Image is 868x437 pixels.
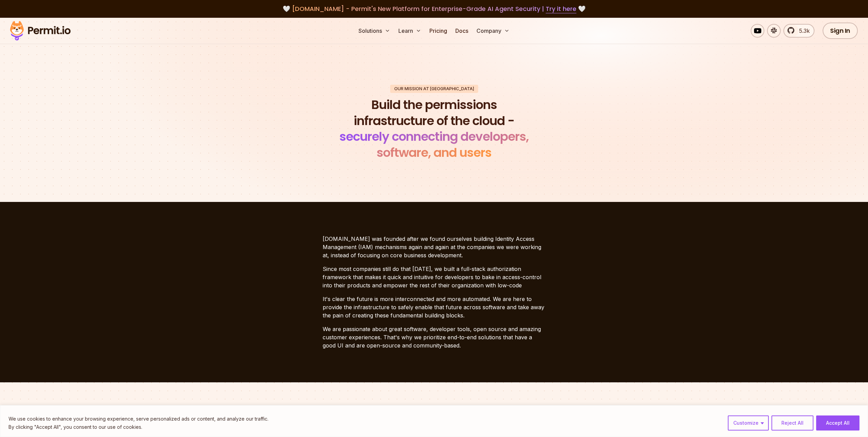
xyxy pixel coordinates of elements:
button: Solutions [356,24,393,38]
span: 5.3k [795,27,810,35]
span: securely connecting developers, software, and users [339,128,529,161]
div: 🤍 🤍 [16,4,852,14]
button: Customize [728,415,769,431]
p: [DOMAIN_NAME] was founded after we found ourselves building Identity Access Management (IAM) mech... [323,235,546,259]
h1: Build the permissions infrastructure of the cloud - [330,97,538,161]
p: By clicking "Accept All", you consent to our use of cookies. [9,423,268,431]
p: We are passionate about great software, developer tools, open source and amazing customer experie... [323,325,546,350]
a: 5.3k [783,24,814,38]
button: Company [474,24,512,38]
p: It's clear the future is more interconnected and more automated. We are here to provide the infra... [323,295,546,319]
a: Try it here [546,4,576,13]
a: Sign In [823,23,858,39]
a: Docs [453,24,471,38]
button: Reject All [771,415,813,431]
button: Accept All [816,415,859,431]
img: Permit logo [7,19,74,42]
a: Pricing [427,24,450,38]
button: Learn [396,24,424,38]
p: Since most companies still do that [DATE], we built a full-stack authorization framework that mak... [323,265,546,289]
div: Our mission at [GEOGRAPHIC_DATA] [390,85,478,93]
p: We use cookies to enhance your browsing experience, serve personalized ads or content, and analyz... [9,415,268,423]
span: [DOMAIN_NAME] - Permit's New Platform for Enterprise-Grade AI Agent Security | [292,4,576,13]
